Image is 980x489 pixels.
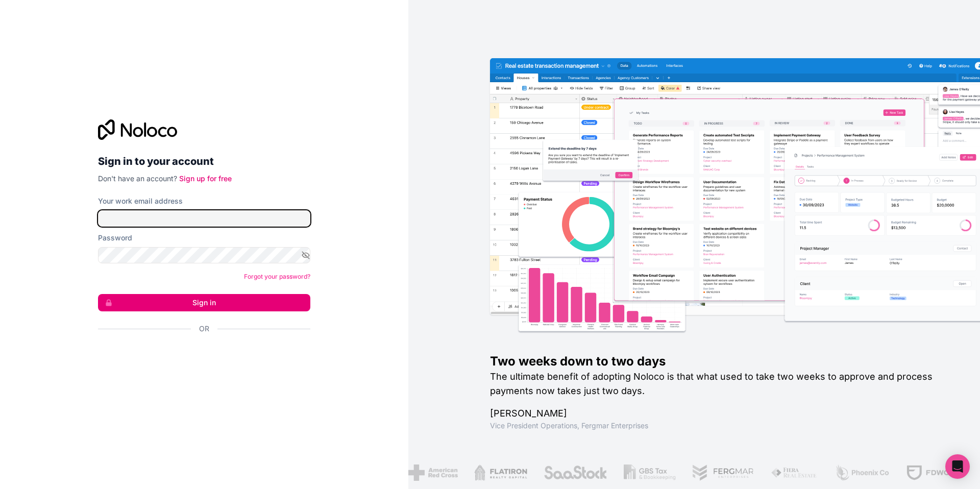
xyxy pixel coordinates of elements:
input: Password [98,247,310,263]
h1: Two weeks down to two days [490,353,947,370]
a: Forgot your password? [244,273,310,280]
img: /assets/flatiron-C8eUkumj.png [473,464,526,481]
img: /assets/fiera-fwj2N5v4.png [769,464,817,481]
label: Your work email address [98,196,183,206]
h1: Vice President Operations , Fergmar Enterprises [490,421,947,431]
span: Or [199,324,209,334]
a: Sign up for free [179,174,232,183]
iframe: Botón Iniciar sesión con Google [93,345,307,368]
div: Open Intercom Messenger [945,454,970,479]
img: /assets/fdworks-Bi04fVtw.png [904,464,964,481]
h1: [PERSON_NAME] [490,406,947,421]
img: /assets/fergmar-CudnrXN5.png [690,464,752,481]
button: Sign in [98,294,310,311]
img: /assets/phoenix-BREaitsQ.png [833,464,888,481]
img: /assets/american-red-cross-BAupjrZR.png [406,464,456,481]
img: /assets/gbstax-C-GtDUiK.png [622,464,674,481]
input: Email address [98,210,310,227]
label: Password [98,233,132,243]
h2: The ultimate benefit of adopting Noloco is that what used to take two weeks to approve and proces... [490,370,947,398]
img: /assets/saastock-C6Zbiodz.png [542,464,606,481]
h2: Sign in to your account [98,152,310,170]
span: Don't have an account? [98,174,177,183]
